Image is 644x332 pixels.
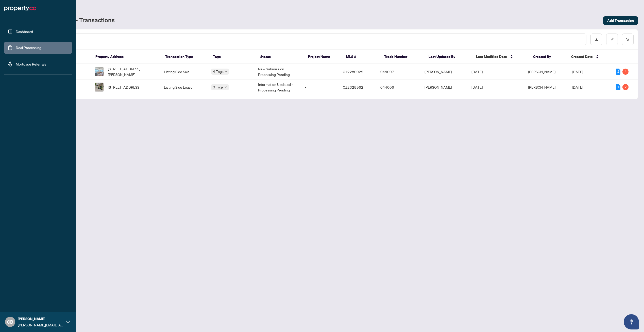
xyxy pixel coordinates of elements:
td: Listing Side Lease [160,80,207,95]
button: edit [606,34,618,45]
span: Add Transaction [607,17,634,25]
span: edit [610,38,614,41]
td: [PERSON_NAME] [420,80,468,95]
td: 044007 [376,64,420,80]
td: Listing Side Sale [160,64,207,80]
span: [PERSON_NAME][EMAIL_ADDRESS][DOMAIN_NAME] [18,322,63,328]
span: C12328962 [343,85,363,89]
span: [STREET_ADDRESS][PERSON_NAME] [108,66,156,77]
td: [PERSON_NAME] [420,64,468,80]
img: thumbnail-img [95,67,104,76]
th: MLS # [342,50,380,64]
span: download [595,38,598,41]
span: CB [7,318,13,325]
span: [DATE] [572,85,583,89]
button: download [590,34,602,45]
span: [DATE] [471,69,483,74]
div: 4 [622,69,629,75]
th: Project Name [304,50,342,64]
button: Open asap [624,314,639,329]
th: Created By [529,50,567,64]
a: Dashboard [16,29,33,34]
span: Created Date [571,54,593,59]
th: Property Address [91,50,161,64]
a: Deal Processing [16,45,41,50]
img: logo [4,5,36,13]
img: thumbnail-img [95,83,104,91]
span: [DATE] [572,69,583,74]
div: 2 [622,84,629,90]
td: 044006 [376,80,420,95]
span: Last Modified Date [476,54,507,59]
button: filter [622,34,634,45]
th: Created Date [567,50,612,64]
span: down [225,70,227,73]
span: [PERSON_NAME] [528,69,555,74]
span: down [225,86,227,88]
span: 3 Tags [213,84,224,90]
button: Add Transaction [603,16,638,25]
td: - [301,64,338,80]
td: New Submission - Processing Pending [254,64,301,80]
th: Last Updated By [425,50,472,64]
th: Tags [209,50,257,64]
th: Trade Number [380,50,425,64]
td: - [301,80,338,95]
span: 4 Tags [213,69,224,74]
span: [STREET_ADDRESS] [108,84,140,90]
div: 1 [616,84,620,90]
span: [PERSON_NAME] [528,85,555,89]
span: filter [626,38,630,41]
div: 2 [616,69,620,75]
th: Last Modified Date [472,50,529,64]
th: Status [256,50,304,64]
a: Mortgage Referrals [16,62,46,66]
th: Transaction Type [161,50,209,64]
span: [PERSON_NAME] [18,316,63,322]
span: [DATE] [471,85,483,89]
td: Information Updated - Processing Pending [254,80,301,95]
span: C12280022 [343,69,363,74]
